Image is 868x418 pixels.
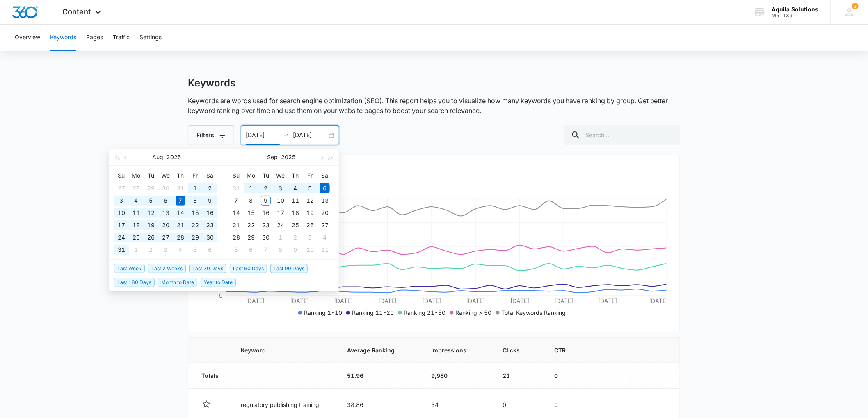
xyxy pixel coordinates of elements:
div: 8 [246,196,256,206]
td: 2025-08-09 [203,194,217,207]
th: We [158,169,173,182]
div: 31 [116,245,126,255]
div: 26 [305,220,315,230]
div: 1 [190,183,200,193]
td: 2025-08-10 [114,207,129,219]
td: 2025-08-08 [188,194,203,207]
span: to [283,132,290,138]
td: 21 [493,363,544,389]
div: 15 [246,208,256,218]
td: 2025-10-11 [318,244,332,256]
div: 3 [116,196,126,206]
div: 30 [161,183,171,193]
div: 5 [305,183,315,193]
td: 2025-08-12 [144,207,158,219]
div: 11 [320,245,330,255]
td: 2025-08-24 [114,231,129,244]
td: 2025-08-01 [188,182,203,194]
div: 31 [231,183,241,193]
span: Ranking 11-20 [352,309,394,316]
div: 6 [320,183,330,193]
p: Keywords are words used for search engine optimization (SEO). This report helps you to visualize ... [188,96,680,115]
tspan: [DATE] [246,297,265,304]
td: 2025-08-21 [173,219,188,231]
th: Su [229,169,244,182]
td: 2025-09-18 [288,207,303,219]
div: 4 [176,245,185,255]
button: 2025 [281,149,296,165]
td: 2025-09-02 [144,244,158,256]
td: 2025-09-13 [318,194,332,207]
div: 8 [190,196,200,206]
td: 2025-08-04 [129,194,144,207]
td: 2025-09-14 [229,207,244,219]
td: 2025-08-06 [158,194,173,207]
td: 2025-09-22 [244,219,258,231]
div: 6 [161,196,171,206]
td: 2025-09-16 [258,207,273,219]
td: 2025-10-07 [258,244,273,256]
span: Impressions [432,346,471,355]
td: 2025-09-12 [303,194,318,207]
div: 10 [305,245,315,255]
td: 2025-09-19 [303,207,318,219]
div: 25 [131,233,141,242]
div: 24 [116,233,126,242]
td: 2025-09-08 [244,194,258,207]
td: 2025-08-25 [129,231,144,244]
td: 2025-09-09 [258,194,273,207]
td: 2025-09-27 [318,219,332,231]
div: notifications count [852,3,859,9]
div: 28 [131,183,141,193]
th: Sa [203,169,217,182]
span: Last 180 Days [114,278,155,287]
td: 2025-08-16 [203,207,217,219]
button: Settings [139,25,162,51]
td: Totals [188,363,231,389]
td: 2025-10-10 [303,244,318,256]
div: 19 [146,220,156,230]
div: 14 [176,208,185,218]
div: 11 [131,208,141,218]
div: 22 [190,220,200,230]
tspan: [DATE] [422,297,441,304]
div: 8 [276,245,286,255]
div: 1 [131,245,141,255]
div: 16 [261,208,271,218]
div: 2 [261,183,271,193]
div: 13 [161,208,171,218]
tspan: [DATE] [598,297,617,304]
div: 3 [305,233,315,242]
button: Sep [267,149,278,165]
div: 20 [320,208,330,218]
div: 2 [146,245,156,255]
td: 2025-08-15 [188,207,203,219]
td: 2025-08-29 [188,231,203,244]
span: Month to Date [158,278,197,287]
div: 29 [190,233,200,242]
td: 2025-09-03 [273,182,288,194]
div: 27 [116,183,126,193]
th: Sa [318,169,332,182]
span: Last 90 Days [270,264,308,273]
div: 1 [276,233,286,242]
div: 19 [305,208,315,218]
tspan: [DATE] [510,297,529,304]
div: 16 [205,208,215,218]
td: 2025-08-14 [173,207,188,219]
td: 2025-10-01 [273,231,288,244]
td: 2025-08-28 [173,231,188,244]
tspan: [DATE] [290,297,309,304]
span: Last 60 Days [230,264,267,273]
td: 2025-07-31 [173,182,188,194]
td: 2025-07-27 [114,182,129,194]
span: Last 30 Days [189,264,226,273]
td: 2025-09-07 [229,194,244,207]
div: 29 [146,183,156,193]
div: 18 [131,220,141,230]
div: 23 [205,220,215,230]
td: 2025-09-04 [288,182,303,194]
div: 30 [205,233,215,242]
td: 2025-09-28 [229,231,244,244]
div: account name [772,6,819,13]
